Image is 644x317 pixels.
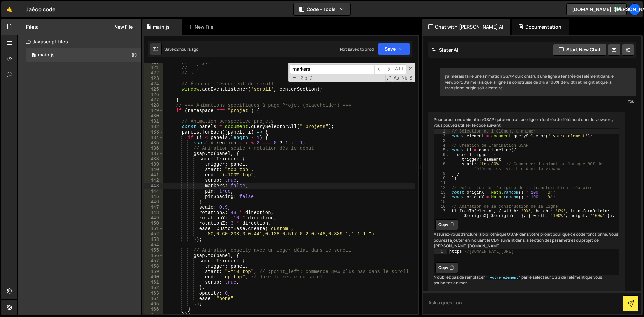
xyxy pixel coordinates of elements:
[434,195,450,200] div: 14
[144,162,163,167] div: 439
[434,200,450,204] div: 15
[164,46,199,52] div: Saved
[144,280,163,285] div: 461
[144,269,163,274] div: 459
[434,143,450,148] div: 4
[378,43,410,55] button: Save
[144,285,163,290] div: 462
[512,19,568,35] div: Documentation
[144,146,163,151] div: 436
[434,176,450,181] div: 10
[553,44,606,56] button: Start new chat
[144,210,163,215] div: 448
[384,64,393,74] span: ​
[434,148,450,153] div: 5
[144,92,163,97] div: 426
[144,307,163,312] div: 466
[434,204,450,209] div: 16
[434,209,450,218] div: 17
[153,23,170,30] div: main.js
[144,129,163,135] div: 433
[144,253,163,258] div: 456
[434,157,450,162] div: 7
[144,172,163,178] div: 441
[144,178,163,183] div: 442
[144,135,163,140] div: 434
[435,262,458,273] button: Copy
[144,189,163,194] div: 444
[434,129,450,134] div: 1
[432,47,459,53] h2: Slater AI
[441,98,634,105] div: You
[144,237,163,242] div: 453
[385,75,392,82] span: RegExp Search
[32,53,36,58] span: 1
[144,264,163,269] div: 458
[144,290,163,296] div: 463
[108,24,133,30] button: New File
[290,64,374,74] input: Search for
[144,242,163,248] div: 454
[38,52,55,58] div: main.js
[144,183,163,189] div: 443
[144,301,163,307] div: 465
[144,70,163,76] div: 422
[144,226,163,231] div: 451
[434,171,450,176] div: 9
[434,139,450,143] div: 3
[144,156,163,162] div: 438
[144,151,163,156] div: 437
[18,35,141,48] div: Javascript files
[298,75,315,81] span: 2 of 2
[428,112,625,292] div: Pour créer une animation GSAP qui construit une ligne à l'entrée de l'élément dans le viewport, v...
[144,296,163,301] div: 464
[393,75,400,82] span: CaseSensitive Search
[144,87,163,92] div: 425
[434,181,450,186] div: 11
[422,19,510,35] div: Chat with [PERSON_NAME] AI
[434,162,450,171] div: 8
[434,153,450,157] div: 6
[144,119,163,124] div: 431
[144,81,163,87] div: 424
[340,46,374,52] div: Not saved to prod
[629,3,641,15] a: [PERSON_NAME]
[144,199,163,205] div: 446
[188,23,216,30] div: New File
[144,113,163,119] div: 430
[435,219,458,230] button: Copy
[440,68,636,96] div: j'aimerais faire une animation GSAP qui construit une ligne à l'entrée de l'élément dans le viewp...
[144,194,163,199] div: 445
[374,64,384,74] span: ​
[144,205,163,210] div: 447
[26,48,141,62] div: 16764/45809.js
[1,1,18,17] a: 🤙
[144,231,163,237] div: 452
[176,46,199,52] div: 2 hours ago
[144,65,163,70] div: 421
[566,3,627,15] a: [DOMAIN_NAME]
[26,5,56,13] div: Jaéco code
[485,275,521,280] code: '.votre-element'
[144,97,163,103] div: 427
[144,124,163,129] div: 432
[434,134,450,139] div: 2
[401,75,408,82] span: Whole Word Search
[144,108,163,113] div: 429
[434,249,447,254] div: 1
[26,23,38,31] h2: Files
[393,64,406,74] span: Alt-Enter
[291,75,298,81] span: Toggle Replace mode
[144,221,163,226] div: 450
[144,167,163,172] div: 440
[144,140,163,146] div: 435
[294,3,350,15] button: Code + Tools
[144,248,163,253] div: 455
[144,76,163,81] div: 423
[409,75,413,82] span: Search In Selection
[144,274,163,280] div: 460
[144,258,163,264] div: 457
[144,215,163,221] div: 449
[434,190,450,195] div: 13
